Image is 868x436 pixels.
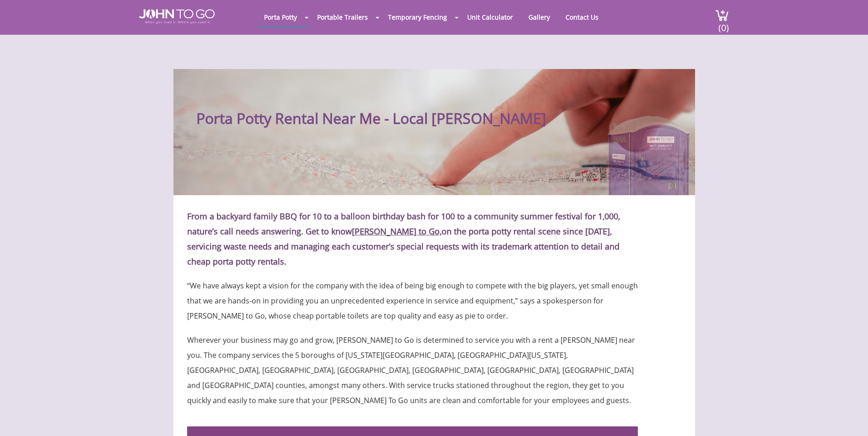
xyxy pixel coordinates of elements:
[715,9,729,21] img: cart a
[187,274,638,324] p: “We have always kept a vision for the company with the idea of being big enough to compete with t...
[187,328,638,408] p: Wherever your business may go and grow, [PERSON_NAME] to Go is determined to service you with a r...
[196,87,695,128] h1: Porta Potty Rental Near Me - Local [PERSON_NAME]
[310,8,375,26] a: Portable Trailers
[187,209,638,269] p: From a backyard family BBQ for 10 to a balloon birthday bash for 100 to a community summer festiv...
[460,8,520,26] a: Unit Calculator
[257,8,304,26] a: Porta Potty
[381,8,454,26] a: Temporary Fencing
[522,8,557,26] a: Gallery
[139,9,215,24] img: JOHN to go
[718,14,729,34] span: (0)
[352,226,442,237] a: [PERSON_NAME] to Go,
[607,116,690,195] img: Porta Potty Near You
[559,8,605,26] a: Contact Us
